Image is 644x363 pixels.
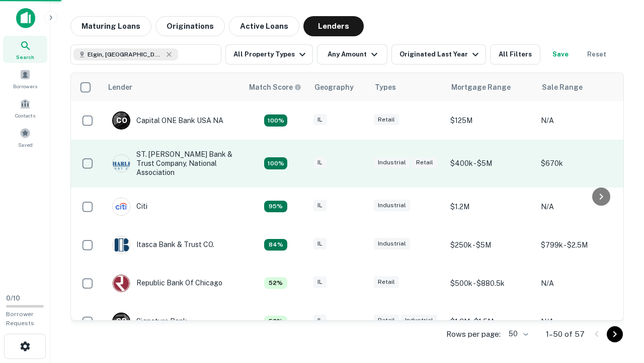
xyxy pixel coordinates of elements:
td: N/A [536,188,626,226]
div: ST. [PERSON_NAME] Bank & Trust Company, National Association [112,150,233,177]
td: $500k - $880.5k [445,264,536,302]
td: N/A [536,302,626,341]
a: Contacts [3,94,47,122]
h6: Match Score [249,82,299,93]
button: All Filters [490,44,540,65]
p: 1–50 of 57 [546,328,585,340]
button: Originations [155,16,225,36]
div: 50 [505,327,530,341]
div: Retail [374,315,399,326]
div: Industrial [374,157,410,168]
div: Capitalize uses an advanced AI algorithm to match your search with the best lender. The match sco... [264,239,287,251]
th: Geography [308,73,369,101]
div: Industrial [401,315,437,326]
td: $1.2M [445,188,536,226]
img: capitalize-icon.png [16,8,35,28]
button: Go to next page [607,326,623,342]
div: IL [313,238,327,250]
div: Sale Range [542,81,583,93]
div: Geography [314,81,354,93]
div: Itasca Bank & Trust CO. [112,236,214,254]
td: $250k - $5M [445,226,536,264]
div: IL [313,315,327,326]
div: IL [313,200,327,211]
div: IL [313,114,327,126]
button: Maturing Loans [70,16,151,36]
img: picture [113,198,130,215]
td: $400k - $5M [445,140,536,188]
td: $670k [536,140,626,188]
a: Borrowers [3,65,47,92]
span: Saved [18,141,33,149]
div: Originated Last Year [399,48,481,60]
div: Retail [412,157,437,168]
div: Capitalize uses an advanced AI algorithm to match your search with the best lender. The match sco... [264,157,287,169]
a: Saved [3,124,47,151]
div: Capitalize uses an advanced AI algorithm to match your search with the best lender. The match sco... [249,82,301,93]
button: Reset [581,44,613,65]
div: Types [375,81,396,93]
div: Retail [374,114,399,126]
span: Borrower Requests [6,311,34,327]
iframe: Chat Widget [594,282,644,331]
div: Industrial [374,238,410,250]
button: Save your search to get updates of matches that match your search criteria. [544,44,577,65]
span: Borrowers [13,82,37,90]
button: Any Amount [317,44,387,65]
div: Capitalize uses an advanced AI algorithm to match your search with the best lender. The match sco... [264,277,287,289]
p: C O [116,115,127,126]
button: Active Loans [229,16,299,36]
td: N/A [536,101,626,140]
th: Types [369,73,445,101]
button: All Property Types [225,44,313,65]
div: Industrial [374,200,410,211]
td: N/A [536,264,626,302]
div: Mortgage Range [451,81,511,93]
div: IL [313,276,327,288]
span: 0 / 10 [6,294,20,302]
img: picture [113,155,130,172]
th: Sale Range [536,73,626,101]
th: Capitalize uses an advanced AI algorithm to match your search with the best lender. The match sco... [243,73,308,101]
div: Citi [112,198,147,216]
button: Lenders [303,16,364,36]
img: picture [113,275,130,292]
p: Rows per page: [446,328,501,340]
div: Signature Bank [112,313,187,331]
div: Lender [108,81,132,93]
div: Capitalize uses an advanced AI algorithm to match your search with the best lender. The match sco... [264,114,287,127]
a: Search [3,36,47,63]
td: $1.3M - $1.5M [445,302,536,341]
button: Originated Last Year [391,44,486,65]
td: $799k - $2.5M [536,226,626,264]
div: Capitalize uses an advanced AI algorithm to match your search with the best lender. The match sco... [264,201,287,213]
span: Contacts [15,111,35,119]
div: Capitalize uses an advanced AI algorithm to match your search with the best lender. The match sco... [264,316,287,328]
th: Mortgage Range [445,73,536,101]
span: Elgin, [GEOGRAPHIC_DATA], [GEOGRAPHIC_DATA] [88,50,163,59]
div: Retail [374,276,399,288]
img: picture [113,236,130,254]
th: Lender [102,73,243,101]
div: Capital ONE Bank USA NA [112,111,223,130]
td: $125M [445,101,536,140]
div: Republic Bank Of Chicago [112,274,222,292]
span: Search [16,53,34,61]
div: IL [313,157,327,168]
p: S B [116,316,126,327]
